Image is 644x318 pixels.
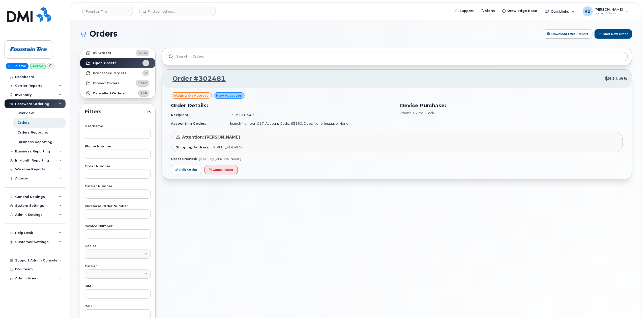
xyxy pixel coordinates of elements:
strong: Accounting Codes: [171,121,206,125]
span: , Black [423,111,434,115]
strong: Processed Orders [93,71,126,75]
td: [PERSON_NAME] [225,111,394,119]
iframe: Messenger Launcher [622,296,640,314]
label: Invoice Number [85,225,151,228]
a: All Orders1506 [80,48,155,58]
a: Edit Order [171,165,202,174]
span: Filters [85,108,147,115]
span: Attention: [PERSON_NAME] [182,135,240,140]
strong: Shipping Address: [176,145,210,149]
span: $811.65 [605,75,627,82]
a: Closed Orders1347 [80,78,155,88]
span: 1506 [138,50,147,55]
button: Cancel Order [204,165,238,174]
strong: Cancelled Orders [93,91,125,95]
span: [DATE] by [PERSON_NAME] [199,157,241,161]
label: IMEI [85,305,151,308]
label: Phone Number [85,145,151,148]
label: Purchase Order Number [85,205,151,208]
label: Carrier Number [85,185,151,188]
span: 2 [145,71,147,75]
a: Cancelled Orders156 [80,88,155,98]
span: New Activation [216,93,242,98]
strong: Recipient: [171,113,190,117]
span: 1347 [138,81,147,86]
span: 1 [145,61,147,65]
td: Branch Number: 017, Account Code: 63160, Dept: None, Initiative: None [225,119,394,128]
span: [STREET_ADDRESS] [212,145,245,149]
label: Order Number [85,165,151,168]
span: Orders [90,30,118,38]
label: Carrier [85,265,151,268]
a: Open Orders1 [80,58,155,68]
strong: All Orders [93,51,111,55]
label: Dealer [85,245,151,248]
span: Waiting On Approval [173,93,210,98]
input: Search in orders [166,52,628,61]
button: Start New Order [595,29,632,39]
h3: Device Purchase: [400,102,623,109]
button: Download Excel Report [543,29,593,39]
strong: Closed Orders [93,81,120,85]
h3: Order Details: [171,102,394,109]
label: Username [85,125,151,128]
a: Order #302481 [166,74,226,83]
a: Processed Orders2 [80,68,155,78]
label: SIM [85,285,151,288]
span: 156 [140,91,147,96]
strong: Open Orders [93,61,116,65]
strong: Order Created: [171,157,197,161]
span: iPhone 16 Pro [400,111,423,115]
